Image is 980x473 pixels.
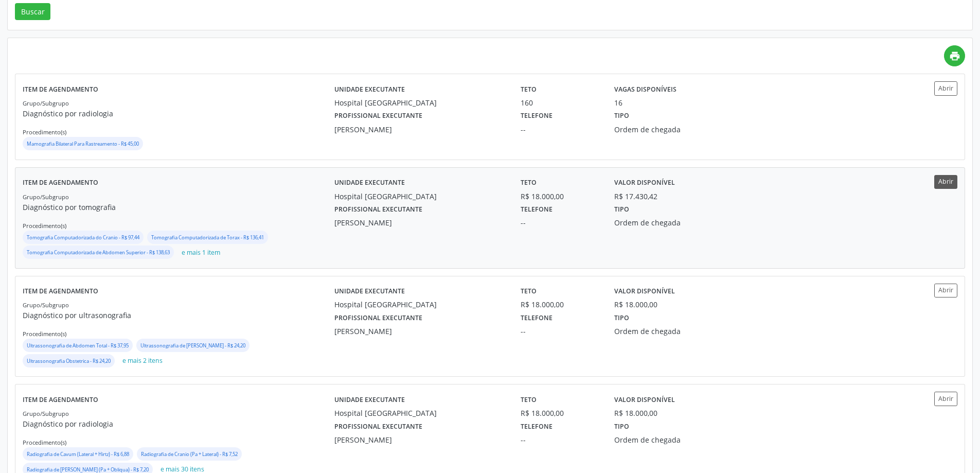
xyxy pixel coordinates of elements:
button: Abrir [934,284,957,297]
label: Valor disponível [614,175,675,191]
div: Ordem de chegada [614,434,740,445]
button: e mais 2 itens [118,354,167,368]
div: [PERSON_NAME] [334,326,507,337]
small: Procedimento(s) [23,330,66,338]
button: Abrir [934,175,957,189]
div: Ordem de chegada [614,124,740,135]
label: Teto [521,392,537,408]
small: Tomografia Computadorizada do Cranio - R$ 97,44 [27,234,139,241]
label: Valor disponível [614,392,675,408]
div: -- [521,217,599,228]
button: e mais 1 item [177,246,224,259]
small: Tomografia Computadorizada de Abdomen Superior - R$ 138,63 [27,249,170,256]
label: Teto [521,284,537,300]
div: R$ 18.000,00 [521,299,599,310]
label: Telefone [521,418,553,434]
label: Profissional executante [334,202,422,218]
label: Unidade executante [334,175,405,191]
small: Mamografia Bilateral Para Rastreamento - R$ 45,00 [27,141,139,147]
div: R$ 18.000,00 [614,408,657,418]
label: Profissional executante [334,108,422,124]
small: Procedimento(s) [23,128,66,136]
label: Teto [521,175,537,191]
a: print [944,45,965,66]
div: 16 [614,97,622,108]
div: R$ 17.430,42 [614,191,657,202]
small: Procedimento(s) [23,439,66,446]
div: [PERSON_NAME] [334,217,507,228]
button: Abrir [934,81,957,95]
label: Unidade executante [334,284,405,300]
div: -- [521,434,599,445]
small: Ultrassonografia Obstetrica - R$ 24,20 [27,358,111,364]
div: [PERSON_NAME] [334,434,507,445]
label: Tipo [614,310,629,326]
div: Hospital [GEOGRAPHIC_DATA] [334,408,507,418]
div: Hospital [GEOGRAPHIC_DATA] [334,299,507,310]
label: Teto [521,81,537,97]
label: Vagas disponíveis [614,81,676,97]
label: Tipo [614,418,629,434]
label: Tipo [614,202,629,218]
div: R$ 18.000,00 [521,191,599,202]
button: Buscar [15,3,50,21]
label: Profissional executante [334,310,422,326]
div: R$ 18.000,00 [614,299,657,310]
div: -- [521,326,599,337]
p: Diagnóstico por tomografia [23,202,334,213]
small: Procedimento(s) [23,222,66,230]
div: 160 [521,97,599,108]
p: Diagnóstico por radiologia [23,418,334,429]
label: Profissional executante [334,418,422,434]
label: Valor disponível [614,284,675,300]
div: Ordem de chegada [614,326,740,337]
small: Grupo/Subgrupo [23,301,69,309]
button: Abrir [934,392,957,406]
div: Hospital [GEOGRAPHIC_DATA] [334,191,507,202]
small: Grupo/Subgrupo [23,410,69,417]
label: Unidade executante [334,81,405,97]
label: Item de agendamento [23,392,98,408]
label: Telefone [521,108,553,124]
div: -- [521,124,599,135]
small: Radiografia de [PERSON_NAME] (Pa + Obliqua) - R$ 7,20 [27,466,149,473]
p: Diagnóstico por ultrasonografia [23,310,334,321]
label: Item de agendamento [23,284,98,300]
p: Diagnóstico por radiologia [23,108,334,119]
div: R$ 18.000,00 [521,408,599,418]
small: Tomografia Computadorizada de Torax - R$ 136,41 [151,234,264,241]
label: Tipo [614,108,629,124]
label: Unidade executante [334,392,405,408]
div: Hospital [GEOGRAPHIC_DATA] [334,97,507,108]
small: Radiografia de Cranio (Pa + Lateral) - R$ 7,52 [141,451,238,458]
small: Radiografia de Cavum (Lateral + Hirtz) - R$ 6,88 [27,451,129,458]
label: Item de agendamento [23,175,98,191]
div: [PERSON_NAME] [334,124,507,135]
div: Ordem de chegada [614,217,740,228]
label: Telefone [521,202,553,218]
small: Ultrassonografia de [PERSON_NAME] - R$ 24,20 [140,342,245,349]
small: Grupo/Subgrupo [23,193,69,201]
small: Ultrassonografia de Abdomen Total - R$ 37,95 [27,342,129,349]
small: Grupo/Subgrupo [23,99,69,107]
label: Telefone [521,310,553,326]
label: Item de agendamento [23,81,98,97]
i: print [949,50,960,62]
